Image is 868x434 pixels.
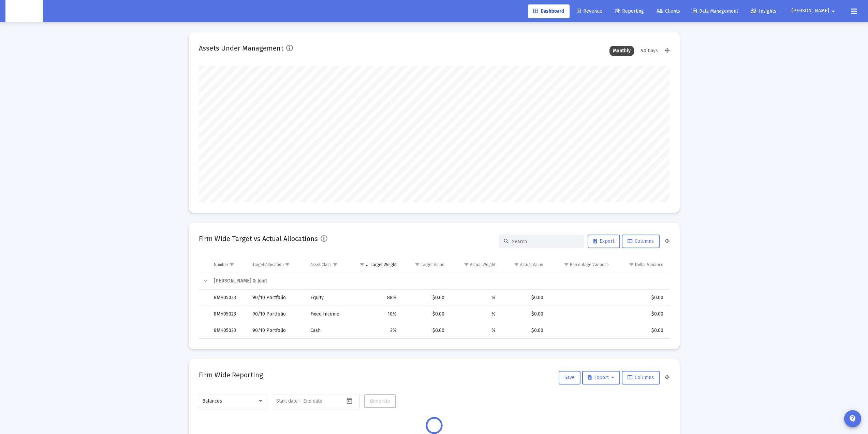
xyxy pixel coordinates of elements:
[11,4,38,18] img: Dashboard
[306,256,351,273] td: Column Asset Class
[635,262,663,267] div: Dollar Variance
[406,327,444,334] div: $0.00
[533,8,564,14] span: Dashboard
[199,233,318,244] h2: Firm Wide Target vs Actual Allocations
[548,256,614,273] td: Column Percentage Variance
[559,371,580,384] button: Save
[248,306,306,322] td: 90/10 Portfolio
[628,238,654,244] span: Columns
[792,8,829,14] span: [PERSON_NAME]
[651,4,686,18] a: Clients
[454,294,496,301] div: %
[370,398,390,404] span: Generate
[209,290,248,306] td: 8MH05023
[355,311,397,318] div: 10%
[310,262,332,267] div: Asset Class
[248,256,306,273] td: Column Target Allocation
[306,322,351,339] td: Cash
[582,371,620,384] button: Export
[622,371,660,384] button: Columns
[359,262,365,267] span: Show filter options for column 'Target Weight'
[751,8,776,14] span: Insights
[252,262,284,267] div: Target Allocation
[276,398,298,404] input: Start date
[571,4,608,18] a: Revenue
[609,46,634,56] div: Monthly
[199,256,670,339] div: Data grid
[505,294,544,301] div: $0.00
[229,262,234,267] span: Show filter options for column 'Number'
[693,8,738,14] span: Data Management
[514,262,519,267] span: Show filter options for column 'Actual Value'
[588,375,614,380] span: Export
[214,262,228,267] div: Number
[199,43,283,54] h2: Assets Under Management
[406,311,444,318] div: $0.00
[306,306,351,322] td: Fixed Income
[520,262,543,267] div: Actual Value
[505,311,544,318] div: $0.00
[202,398,222,404] span: Balances
[209,256,248,273] td: Column Number
[406,294,444,301] div: $0.00
[303,398,336,404] input: End date
[355,327,397,334] div: 2%
[351,256,401,273] td: Column Target Weight
[588,235,620,248] button: Export
[618,327,663,334] div: $0.00
[464,262,469,267] span: Show filter options for column 'Actual Weight'
[209,306,248,322] td: 8MH05023
[454,311,496,318] div: %
[199,273,209,290] td: Collapse
[593,238,614,244] span: Export
[564,262,569,267] span: Show filter options for column 'Percentage Variance'
[528,4,570,18] a: Dashboard
[209,322,248,339] td: 8MH05023
[454,327,496,334] div: %
[344,396,354,406] button: Open calendar
[629,262,634,267] span: Show filter options for column 'Dollar Variance'
[306,290,351,306] td: Equity
[570,262,609,267] div: Percentage Variance
[618,294,663,301] div: $0.00
[449,256,500,273] td: Column Actual Weight
[401,256,449,273] td: Column Target Value
[577,8,602,14] span: Revenue
[355,294,397,301] div: 88%
[609,4,649,18] a: Reporting
[333,262,338,267] span: Show filter options for column 'Asset Class'
[415,262,420,267] span: Show filter options for column 'Target Value'
[285,262,290,267] span: Show filter options for column 'Target Allocation'
[505,327,544,334] div: $0.00
[299,398,302,404] span: –
[248,290,306,306] td: 90/10 Portfolio
[783,4,845,18] button: [PERSON_NAME]
[421,262,444,267] div: Target Value
[628,375,654,380] span: Columns
[849,415,857,423] mat-icon: contact_support
[564,375,575,380] span: Save
[364,394,396,408] button: Generate
[199,369,263,380] h2: Firm Wide Reporting
[687,4,744,18] a: Data Management
[637,46,661,56] div: 90 Days
[657,8,680,14] span: Clients
[470,262,496,267] div: Actual Weight
[371,262,397,267] div: Target Weight
[214,278,663,284] div: [PERSON_NAME] & Joint
[622,235,660,248] button: Columns
[745,4,782,18] a: Insights
[614,256,670,273] td: Column Dollar Variance
[829,4,837,18] mat-icon: arrow_drop_down
[500,256,548,273] td: Column Actual Value
[615,8,644,14] span: Reporting
[248,322,306,339] td: 90/10 Portfolio
[618,311,663,318] div: $0.00
[512,239,579,244] input: Search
